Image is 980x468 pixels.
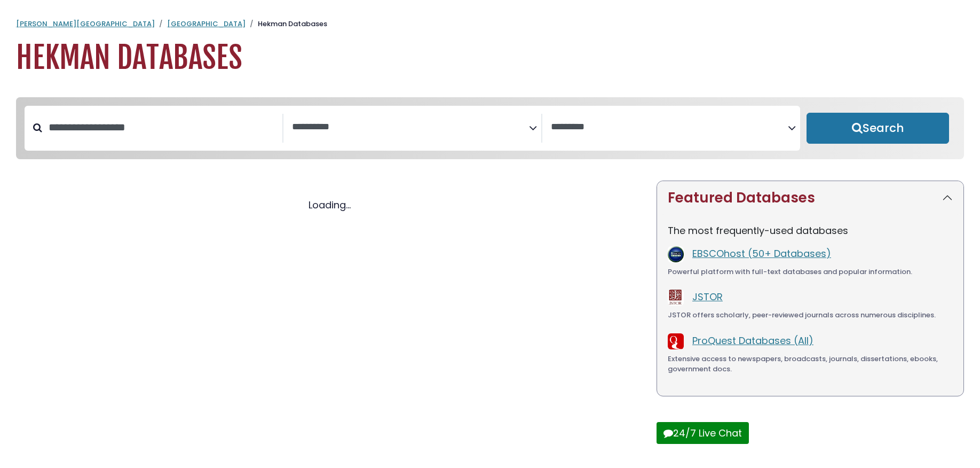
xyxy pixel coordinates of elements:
[16,198,644,212] div: Loading...
[668,354,953,375] div: Extensive access to newspapers, broadcasts, journals, dissertations, ebooks, government docs.
[692,247,831,260] a: EBSCOhost (50+ Databases)
[551,122,788,133] textarea: Search
[657,422,749,444] button: 24/7 Live Chat
[692,290,723,303] a: JSTOR
[167,19,246,29] a: [GEOGRAPHIC_DATA]
[668,267,953,277] div: Powerful platform with full-text databases and popular information.
[292,122,529,133] textarea: Search
[668,310,953,321] div: JSTOR offers scholarly, peer-reviewed journals across numerous disciplines.
[16,97,964,159] nav: Search filters
[692,334,813,347] a: ProQuest Databases (All)
[16,19,155,29] a: [PERSON_NAME][GEOGRAPHIC_DATA]
[42,119,282,136] input: Search database by title or keyword
[16,40,964,76] h1: Hekman Databases
[246,19,327,29] li: Hekman Databases
[668,223,953,238] p: The most frequently-used databases
[16,19,964,29] nav: breadcrumb
[807,113,949,144] button: Submit for Search Results
[657,181,963,215] button: Featured Databases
